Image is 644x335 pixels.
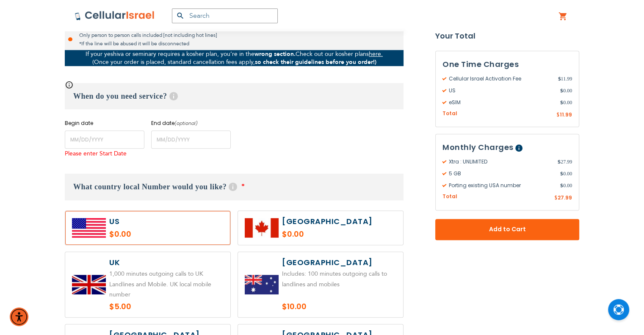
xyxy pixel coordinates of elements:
span: Total [442,193,457,201]
span: 0.00 [560,87,572,94]
div: Please enter Start Date [65,149,144,159]
span: Add to Cart [463,225,551,234]
h3: One Time Charges [442,58,572,71]
span: US [442,87,560,94]
span: Help [515,145,522,152]
i: (optional) [174,120,198,127]
span: $ [560,182,563,190]
span: Help [169,92,178,100]
strong: Your Total [435,30,579,42]
span: $ [560,99,563,106]
span: Xtra : UNLIMITED [442,158,558,166]
span: 0.00 [560,170,572,178]
button: Add to Cart [435,219,579,240]
input: Search [172,8,278,23]
label: Begin date [65,119,144,127]
span: Help [229,183,237,191]
div: Accessibility Menu [10,307,28,326]
strong: so check their guidelines before you order!) [255,58,376,66]
a: here. [369,50,383,58]
strong: wrong section. [254,50,296,58]
span: $ [556,111,560,119]
span: 27.99 [558,158,572,166]
span: $ [554,195,558,202]
input: MM/DD/YYYY [65,130,144,149]
span: Monthly Charges [442,142,514,153]
span: Total [442,110,457,118]
h3: When do you need service? [65,83,404,109]
span: $ [560,87,563,94]
span: 11.99 [558,75,572,83]
span: 0.00 [560,182,572,190]
span: $ [558,158,561,166]
span: Cellular Israel Activation Fee [442,75,558,83]
span: What country local Number would you like? [73,183,227,191]
span: $ [558,75,561,83]
span: 0.00 [560,99,572,106]
span: 5 GB [442,170,560,178]
span: 11.99 [560,111,572,118]
label: End date [151,119,231,127]
span: Porting existing USA number [442,182,560,190]
input: MM/DD/YYYY [151,130,231,149]
li: Only person to person calls included [not including hot lines] *If the line will be abused it wil... [65,29,404,50]
p: If your yeshiva or seminary requires a kosher plan, you’re in the Check out our kosher plans (Onc... [65,50,404,66]
img: Cellular Israel Logo [75,11,155,21]
span: 27.99 [558,194,572,202]
span: $ [560,170,563,178]
span: eSIM [442,99,560,106]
